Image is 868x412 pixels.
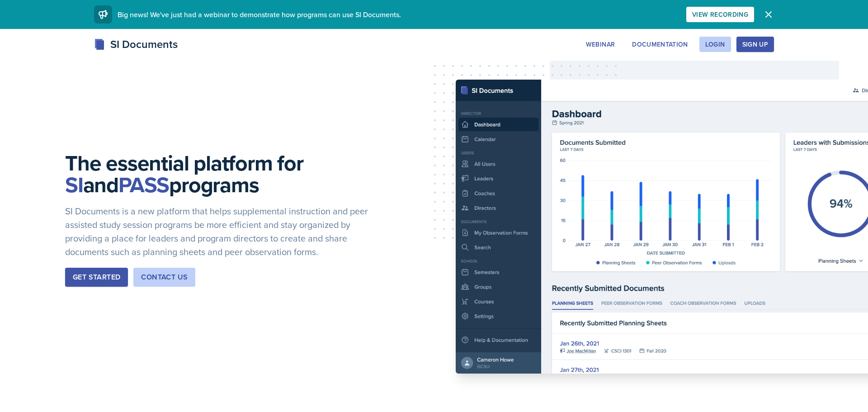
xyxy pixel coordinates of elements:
[742,41,768,48] div: Sign Up
[580,37,621,52] button: Webinar
[686,7,754,22] button: View Recording
[141,272,188,283] div: Contact Us
[73,272,120,283] div: Get Started
[586,41,615,48] div: Webinar
[118,9,401,19] span: Big news! We've just had a webinar to demonstrate how programs can use SI Documents.
[692,11,748,18] div: View Recording
[632,41,688,48] div: Documentation
[133,268,195,287] button: Contact Us
[65,268,128,287] button: Get Started
[699,37,731,52] button: Login
[626,37,694,52] button: Documentation
[94,36,178,52] div: SI Documents
[705,41,725,48] div: Login
[736,37,774,52] button: Sign Up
